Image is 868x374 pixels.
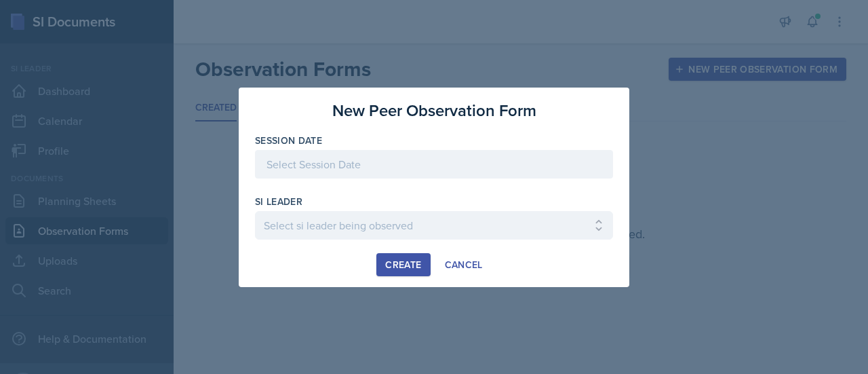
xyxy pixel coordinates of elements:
div: Cancel [445,259,483,270]
button: Create [376,253,430,276]
h3: New Peer Observation Form [332,98,536,123]
label: Session Date [255,134,322,147]
label: si leader [255,195,302,208]
div: Create [385,259,421,270]
button: Cancel [436,253,492,276]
